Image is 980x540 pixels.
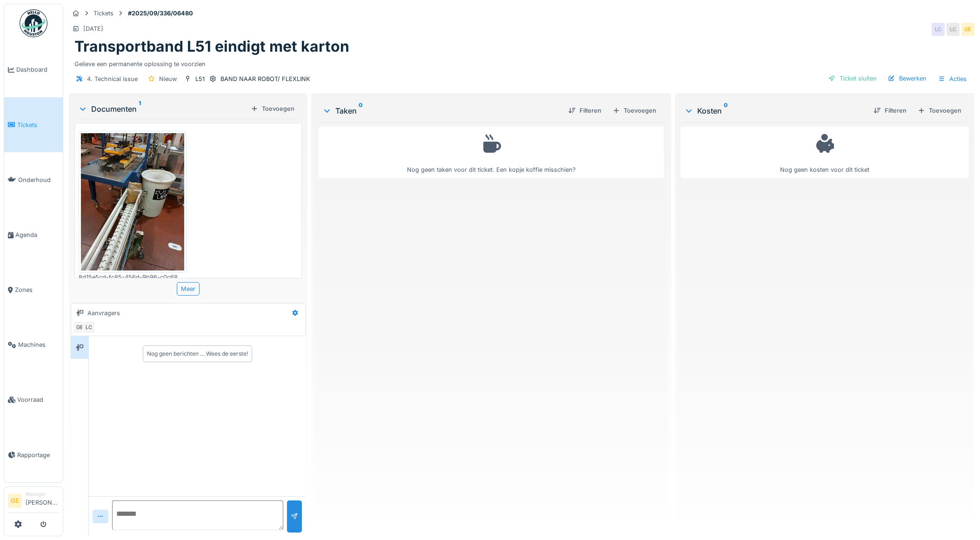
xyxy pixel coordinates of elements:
sup: 0 [359,105,363,116]
div: Aanvragers [87,309,120,317]
div: Gelieve een permanente oplossing te voorzien [74,56,969,68]
span: Voorraad [17,395,59,404]
div: Toevoegen [914,104,965,117]
div: Manager [26,491,59,498]
strong: #2025/09/336/06480 [124,9,197,18]
div: Toevoegen [247,102,298,115]
div: BAND NAAR ROBOT/ FLEXLINK [220,74,310,83]
a: Tickets [4,97,63,152]
div: Meer [177,282,200,296]
span: Tickets [17,121,59,129]
div: LC [82,321,95,334]
li: GE [8,494,22,508]
div: 8d15e5cd-fc85-456d-9b96-c0c688aa1ddb.jpg [79,273,187,282]
a: Machines [4,317,63,372]
span: Machines [18,340,59,349]
span: Zones [15,285,59,294]
img: hh2mvbtyqyxr93wc66owjroez3vt [81,133,184,270]
div: Toevoegen [609,104,660,117]
sup: 0 [724,105,728,116]
div: GE [961,23,974,36]
div: Nog geen kosten voor dit ticket [687,131,963,174]
span: Dashboard [16,65,59,74]
li: [PERSON_NAME] [26,491,59,511]
div: GE [73,321,86,334]
div: Acties [934,72,971,86]
span: Rapportage [17,451,59,459]
div: Nog geen taken voor dit ticket. Een kopje koffie misschien? [325,131,658,174]
span: Onderhoud [18,175,59,184]
div: [DATE] [83,24,103,33]
a: Onderhoud [4,152,63,207]
div: Bewerken [884,72,930,85]
div: L51 [195,74,205,83]
div: Nieuw [159,74,177,83]
span: Agenda [15,230,59,239]
div: Ticket sluiten [825,72,880,85]
img: Badge_color-CXgf-gQk.svg [20,9,47,37]
a: Dashboard [4,42,63,97]
sup: 1 [139,103,141,115]
div: 4. Technical issue [87,74,138,83]
div: Documenten [78,103,247,115]
a: Voorraad [4,372,63,427]
h1: Transportband L51 eindigt met karton [74,38,349,55]
div: Filteren [870,104,910,117]
div: LC [947,23,960,36]
a: Zones [4,263,63,317]
div: Nog geen berichten … Wees de eerste! [147,350,248,358]
div: Filteren [565,104,605,117]
div: LC [932,23,945,36]
div: Kosten [684,105,866,116]
a: Rapportage [4,427,63,482]
a: Agenda [4,207,63,262]
div: Taken [322,105,561,116]
a: GE Manager[PERSON_NAME] [8,491,59,513]
div: Tickets [93,9,113,18]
